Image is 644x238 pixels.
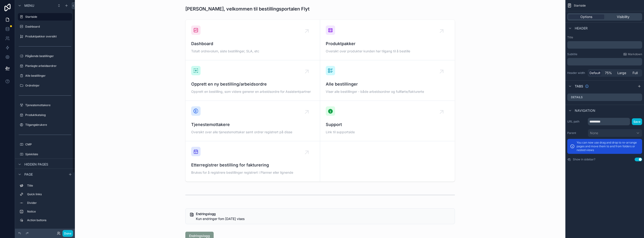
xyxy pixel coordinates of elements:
a: Sjekkliste [18,151,72,158]
span: Hidden pages [24,162,48,167]
label: Subtitle [567,52,577,56]
span: Navigation [575,108,595,113]
label: Produktkatalog [25,113,71,117]
button: None [588,129,642,137]
span: Default [589,71,600,75]
p: You can now use drag and drop to re-arrange pages and move them to and from folders or nested views [577,141,639,152]
button: Done [62,230,73,237]
span: Full [633,71,638,75]
div: scrollable content [567,58,642,65]
label: Dashboard [25,25,71,29]
div: scrollable content [567,41,642,49]
a: Produktpakker oversikt [18,33,72,40]
label: Divider [27,201,70,205]
label: Sjekkliste [25,152,71,156]
label: Title [27,184,70,188]
label: Ordrelinjer [25,84,71,87]
label: Header width [567,71,586,75]
label: Title [567,36,642,39]
label: Startside [25,15,69,19]
a: Tjenestemottakere [18,101,72,109]
span: Options [580,14,592,19]
label: Details [571,95,583,99]
a: Pågående bestillinger [18,52,72,60]
span: 75% [605,71,612,75]
span: Tabs [575,84,583,89]
span: Startside [574,4,586,7]
span: Large [617,71,626,75]
button: Save [632,118,642,125]
label: CMP [25,143,71,146]
a: Produktkatalog [18,111,72,119]
label: Notice [27,210,70,213]
label: Pågående bestillinger [25,54,71,58]
label: Quick links [27,192,70,196]
span: Visibility [617,14,629,19]
a: CMP [18,141,72,148]
label: Tilgangsbrukere [25,123,71,127]
label: Planlagte arbeidsordrer [25,64,71,68]
label: Produktpakker oversikt [25,35,71,38]
label: Alle bestillinger [25,74,71,78]
a: Dashboard [18,23,72,30]
span: Page [24,172,33,177]
a: Tilgangsbrukere [18,121,72,129]
a: Startside [18,13,72,21]
a: Planlagte arbeidsordrer [18,62,72,70]
span: Header [575,26,588,31]
label: Show in sidebar? [573,158,595,161]
label: Tjenestemottakere [25,103,71,107]
a: Ordrelinjer [18,82,72,89]
label: Parent [567,131,586,135]
label: URL path [567,120,586,123]
a: Markdown [623,52,642,56]
div: scrollable content [15,180,75,229]
label: Action buttons [27,218,70,222]
span: Menu [24,3,34,8]
a: Alle bestillinger [18,72,72,79]
span: None [590,131,598,135]
span: Markdown [628,52,642,56]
